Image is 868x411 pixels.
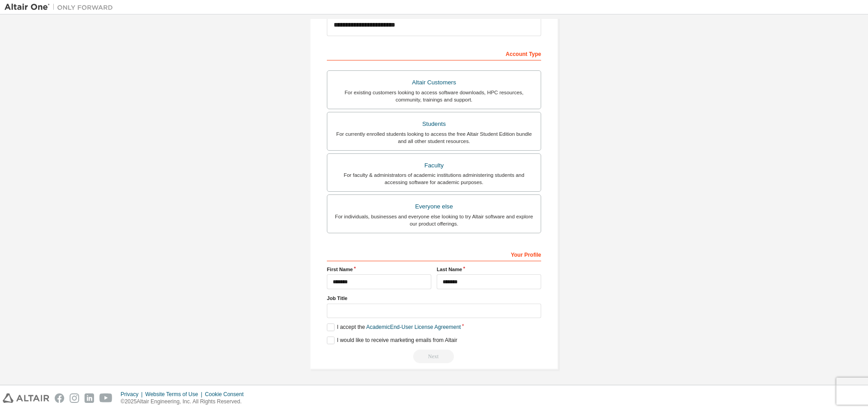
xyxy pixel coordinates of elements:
[99,393,113,403] img: youtube.svg
[121,398,249,406] p: © 2025 Altair Engineering, Inc. All Rights Reserved.
[333,130,535,145] div: For currently enrolled students looking to access the free Altair Student Edition bundle and all ...
[327,323,461,331] label: I accept the
[437,266,541,273] label: Last Name
[366,324,461,330] a: Academic End-User License Agreement
[145,391,205,398] div: Website Terms of Use
[70,393,79,403] img: instagram.svg
[121,391,145,398] div: Privacy
[205,391,249,398] div: Cookie Consent
[333,76,535,89] div: Altair Customers
[333,200,535,213] div: Everyone else
[333,89,535,103] div: For existing customers looking to access software downloads, HPC resources, community, trainings ...
[333,213,535,227] div: For individuals, businesses and everyone else looking to try Altair software and explore our prod...
[5,3,118,12] img: Altair One
[327,337,457,344] label: I would like to receive marketing emails from Altair
[333,118,535,130] div: Students
[327,295,541,302] label: Job Title
[327,350,541,363] div: Read and acccept EULA to continue
[85,393,94,403] img: linkedin.svg
[333,159,535,172] div: Faculty
[55,393,64,403] img: facebook.svg
[333,171,535,186] div: For faculty & administrators of academic institutions administering students and accessing softwa...
[327,247,541,261] div: Your Profile
[327,266,431,273] label: First Name
[327,46,541,60] div: Account Type
[3,393,49,403] img: altair_logo.svg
